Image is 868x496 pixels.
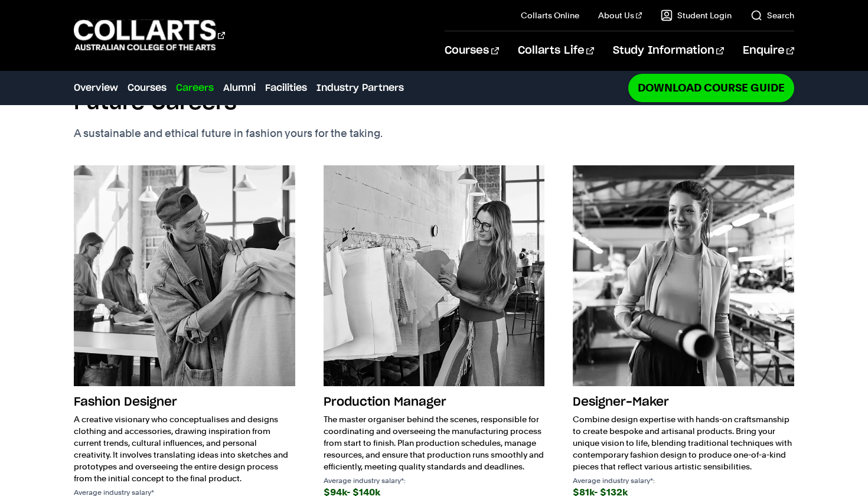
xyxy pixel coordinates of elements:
[265,81,307,95] a: Facilities
[128,81,167,95] a: Courses
[661,9,732,21] a: Student Login
[613,31,724,70] a: Study Information
[324,477,545,484] p: Average industry salary*:
[74,413,295,484] p: A creative visionary who conceptualises and designs clothing and accessories, drawing inspiration...
[521,9,579,21] a: Collarts Online
[176,81,214,95] a: Careers
[223,81,256,95] a: Alumni
[573,413,794,472] p: Combine design expertise with hands-on craftsmanship to create bespoke and artisanal products. Br...
[74,81,118,95] a: Overview
[598,9,642,21] a: About Us
[316,81,404,95] a: Industry Partners
[573,391,794,413] h3: Designer-Maker
[74,489,295,496] p: Average industry salary*
[743,31,794,70] a: Enquire
[74,18,225,52] div: Go to homepage
[750,9,794,21] a: Search
[445,31,498,70] a: Courses
[324,391,545,413] h3: Production Manager
[74,125,436,142] p: A sustainable and ethical future in fashion yours for the taking.
[324,413,545,472] p: The master organiser behind the scenes, responsible for coordinating and overseeing the manufactu...
[518,31,594,70] a: Collarts Life
[74,391,295,413] h3: Fashion Designer
[628,74,794,102] a: Download Course Guide
[573,477,794,484] p: Average industry salary*:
